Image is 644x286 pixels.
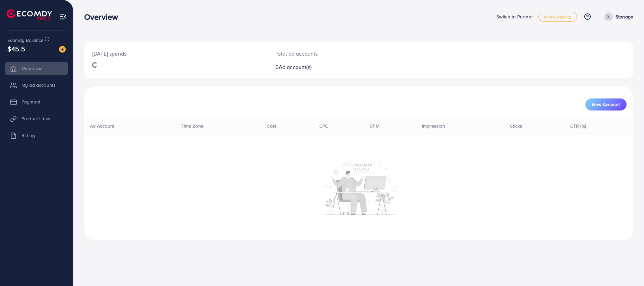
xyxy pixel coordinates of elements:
[275,50,396,58] p: Total ad accounts
[7,37,44,44] span: Ecomdy Balance
[279,63,312,71] span: Ad account(s)
[601,12,633,21] a: Stonage
[7,9,52,20] img: logo
[7,44,25,54] span: $45.5
[92,50,259,58] p: [DATE] spends
[615,13,633,21] p: Stonage
[544,15,571,19] span: white_agency
[538,12,577,22] a: white_agency
[592,102,620,107] span: New Account
[585,98,627,111] button: New Account
[84,12,123,22] h3: Overview
[59,46,66,53] img: image
[275,64,396,70] h2: 0
[59,13,67,20] img: menu
[496,13,533,21] p: Switch to Partner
